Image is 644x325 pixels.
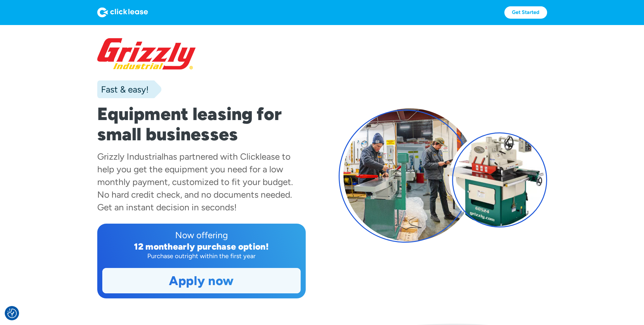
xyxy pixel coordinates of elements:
[97,7,148,17] img: Logo
[97,151,163,162] div: Grizzly Industrial
[173,241,269,252] div: early purchase option!
[97,83,149,96] div: Fast & easy!
[7,309,17,318] img: Revisit consent button
[103,268,300,293] a: Apply now
[102,229,301,241] div: Now offering
[97,104,306,144] h1: Equipment leasing for small businesses
[97,151,293,213] div: has partnered with Clicklease to help you get the equipment you need for a low monthly payment, c...
[102,252,301,260] div: Purchase outright within the first year
[7,309,17,318] button: Consent Preferences
[504,6,547,19] a: Get Started
[134,241,173,252] div: 12 month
